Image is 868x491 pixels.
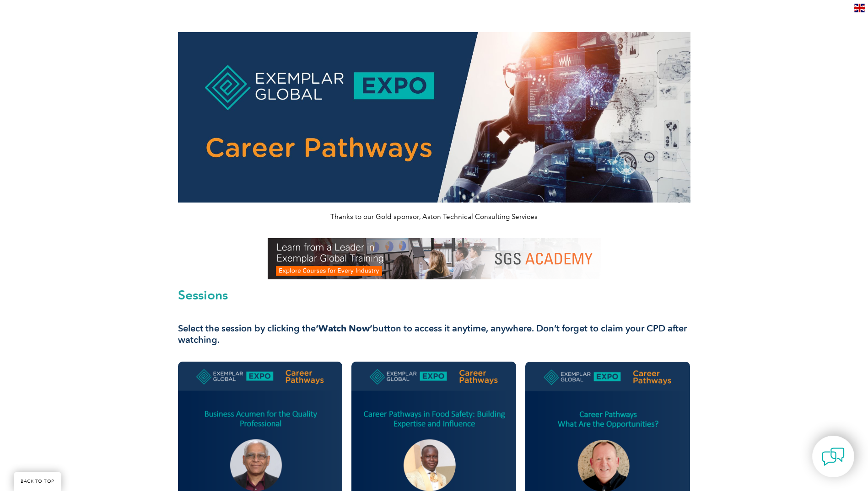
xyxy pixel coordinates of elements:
[268,238,601,279] img: SGS
[854,4,865,12] img: en
[178,288,690,301] h2: Sessions
[316,323,372,334] strong: ‘Watch Now’
[822,445,845,468] img: contact-chat.png
[178,32,690,203] img: career pathways
[178,323,690,346] h3: Select the session by clicking the button to access it anytime, anywhere. Don’t forget to claim y...
[14,472,61,491] a: BACK TO TOP
[178,212,690,222] p: Thanks to our Gold sponsor, Aston Technical Consulting Services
